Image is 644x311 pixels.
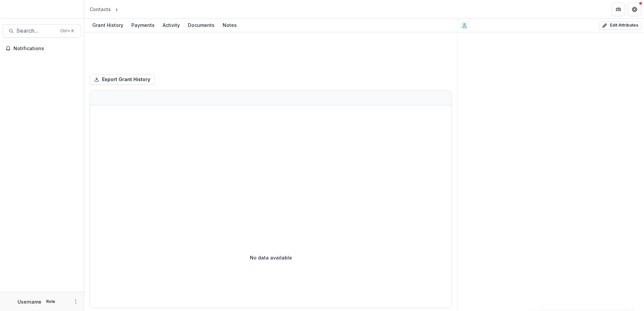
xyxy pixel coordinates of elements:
a: Payments [129,19,157,32]
button: Partners [612,3,625,16]
span: Notifications [13,46,78,51]
a: Grant History [90,19,126,32]
p: No data available [250,254,292,261]
a: Activity [160,19,183,32]
button: Export Grant History [90,74,155,85]
button: Notifications [3,43,81,54]
a: Contacts [87,4,114,14]
div: Documents [185,20,217,30]
p: Role [44,299,57,305]
a: Notes [220,19,239,32]
div: Activity [160,20,183,30]
button: Get Help [628,3,641,16]
div: Contacts [90,6,111,13]
div: Notes [220,20,239,30]
div: Payments [129,20,157,30]
div: Ctrl + K [59,27,75,35]
span: Search... [17,28,56,34]
button: Search... [3,24,81,38]
button: More [72,298,80,306]
p: Username [18,298,41,305]
nav: breadcrumb [87,4,148,14]
button: Edit Attributes [599,22,641,30]
a: Documents [185,19,217,32]
div: Grant History [90,20,126,30]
